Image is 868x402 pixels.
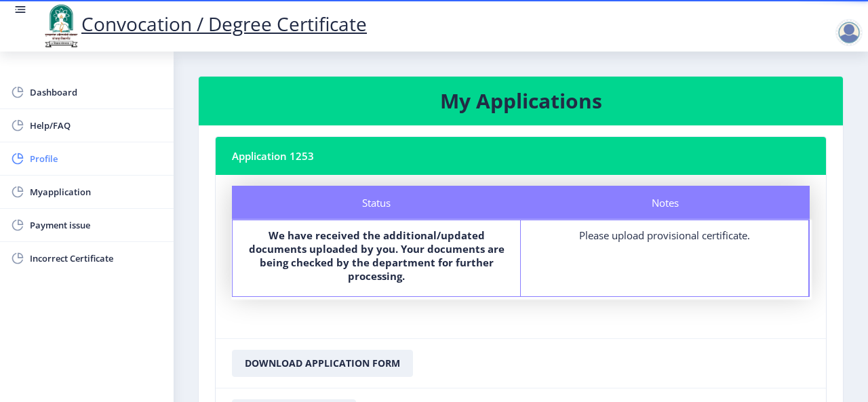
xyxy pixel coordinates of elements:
nb-card-header: Application 1253 [216,137,826,175]
span: Incorrect Certificate [30,250,163,266]
button: Download Application Form [232,350,413,377]
span: Payment issue [30,217,163,233]
div: Please upload provisional certificate. [533,228,796,242]
a: Convocation / Degree Certificate [41,11,367,37]
div: Status [232,186,521,220]
span: Myapplication [30,184,163,200]
span: Dashboard [30,84,163,100]
div: Notes [521,186,810,220]
span: Help/FAQ [30,117,163,134]
img: logo [41,3,81,49]
span: Profile [30,150,163,167]
b: We have received the additional/updated documents uploaded by you. Your documents are being check... [249,228,505,283]
h3: My Applications [215,87,827,115]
